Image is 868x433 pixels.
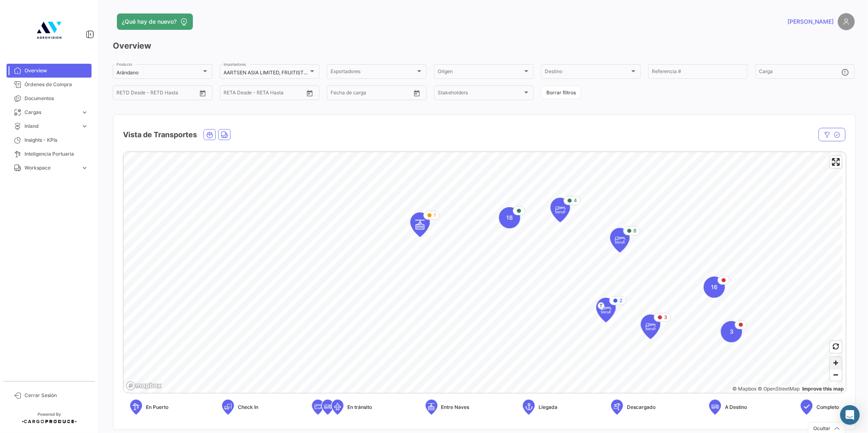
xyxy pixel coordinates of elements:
a: Map feedback [802,386,844,392]
span: 16 [711,283,718,291]
div: Abrir Intercom Messenger [840,405,860,425]
span: Origen [438,70,523,76]
span: Llegada [539,404,557,411]
input: Desde [224,91,238,97]
input: Hasta [137,91,175,97]
span: Zoom out [830,369,842,381]
button: Borrar filtros [541,86,581,99]
span: En Puerto [146,404,168,411]
a: Documentos [7,92,92,105]
span: [PERSON_NAME] [787,18,834,26]
mat-select-trigger: AARTSEN ASIA LIMITED, FRUITIST SHANGHAI TRADING CO., LTD., POMINA ENTERPRISE CO., LTD., RIVERKING... [224,69,650,76]
mat-select-trigger: Arándano [116,69,139,76]
h4: Vista de Transportes [123,129,197,141]
input: Desde [331,91,345,97]
button: ¿Qué hay de nuevo? [117,13,193,30]
span: 4 [574,197,577,204]
div: Map marker [410,212,430,237]
span: Cerrar Sesión [25,392,88,399]
img: 4b7f8542-3a82-4138-a362-aafd166d3a59.jpg [29,10,69,51]
a: Overview [7,64,92,78]
input: Desde [116,91,131,97]
span: Exportadores [331,70,416,76]
span: Inland [25,123,78,130]
span: Inteligencia Portuaria [25,150,88,158]
a: Órdenes de Compra [7,78,92,92]
span: Cargas [25,109,78,116]
button: Open calendar [411,87,423,99]
button: Zoom out [830,369,842,381]
span: Stakeholders [438,91,523,97]
span: Documentos [25,95,88,102]
div: Map marker [550,198,570,222]
div: Map marker [499,207,520,228]
span: expand_more [81,123,88,130]
h3: Overview [113,40,855,51]
a: Mapbox logo [126,381,162,391]
span: En tránsito [347,404,372,411]
span: Overview [25,67,88,74]
span: expand_more [81,109,88,116]
span: 1 [434,212,436,219]
img: placeholder-user.png [838,13,855,30]
span: Órdenes de Compra [25,81,88,88]
div: Map marker [596,298,616,322]
div: Map marker [704,277,725,298]
span: 18 [506,214,513,222]
span: Destino [545,70,630,76]
button: Open calendar [304,87,316,99]
button: Land [219,129,230,140]
a: Inteligencia Portuaria [7,147,92,161]
div: Map marker [721,321,742,342]
button: Ocean [204,129,215,140]
span: 3 [664,314,667,321]
div: Map marker [641,315,660,339]
input: Hasta [351,91,389,97]
span: T [598,302,604,309]
input: Hasta [244,91,282,97]
span: Entre Naves [441,404,470,411]
span: Descargado [627,404,655,411]
button: Zoom in [830,357,842,369]
canvas: Map [123,152,843,394]
a: OpenStreetMap [758,386,800,392]
span: Workspace [25,164,78,172]
span: ¿Qué hay de nuevo? [122,18,177,26]
span: 2 [620,297,622,304]
span: 3 [730,328,734,336]
a: Mapbox [732,386,756,392]
button: Enter fullscreen [830,156,842,168]
span: Completo [817,404,839,411]
span: 8 [633,227,637,234]
a: Insights - KPIs [7,133,92,147]
span: expand_more [81,164,88,172]
div: Map marker [610,228,630,252]
button: Open calendar [197,87,209,99]
span: Check In [238,404,258,411]
span: Insights - KPIs [25,136,88,144]
span: A Destino [725,404,747,411]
